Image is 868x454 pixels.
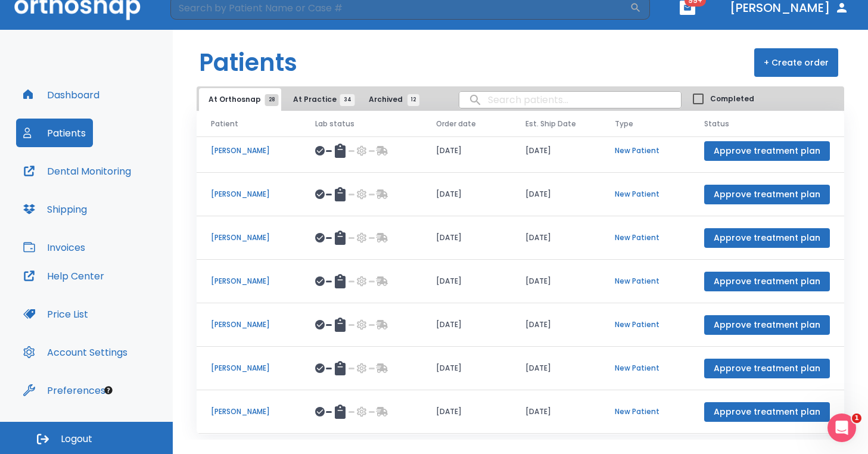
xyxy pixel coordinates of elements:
p: New Patient [615,276,676,287]
span: Order date [436,119,476,129]
button: Invoices [16,233,92,262]
span: At Practice [293,94,347,105]
span: 12 [407,94,419,106]
button: Approve treatment plan [704,141,830,161]
button: Dental Monitoring [16,157,138,185]
p: [PERSON_NAME] [211,319,287,330]
span: 34 [340,94,355,106]
td: [DATE] [422,129,511,173]
td: [DATE] [511,129,601,173]
p: New Patient [615,145,676,156]
td: [DATE] [422,173,511,216]
span: Lab status [315,119,354,129]
span: Patient [211,119,238,129]
span: Logout [61,433,92,446]
p: New Patient [615,189,676,200]
td: [DATE] [511,390,601,434]
button: Approve treatment plan [704,228,830,248]
p: [PERSON_NAME] [211,189,287,200]
td: [DATE] [511,216,601,260]
h1: Patients [199,45,297,80]
p: New Patient [615,406,676,417]
span: Status [704,119,729,129]
span: At Orthosnap [209,94,272,105]
button: Approve treatment plan [704,185,830,204]
span: Completed [710,94,754,104]
button: Help Center [16,262,111,290]
td: [DATE] [511,173,601,216]
span: 1 [852,413,861,423]
p: [PERSON_NAME] [211,276,287,287]
td: [DATE] [422,347,511,390]
p: [PERSON_NAME] [211,145,287,156]
p: [PERSON_NAME] [211,363,287,374]
button: Approve treatment plan [704,402,830,422]
td: [DATE] [422,260,511,303]
button: Patients [16,119,93,147]
button: Shipping [16,195,94,223]
p: [PERSON_NAME] [211,232,287,243]
p: New Patient [615,319,676,330]
td: [DATE] [422,216,511,260]
span: Archived [369,94,413,105]
button: Approve treatment plan [704,359,830,378]
p: New Patient [615,363,676,374]
span: 28 [265,94,279,106]
td: [DATE] [511,260,601,303]
span: Type [615,119,633,129]
td: [DATE] [422,303,511,347]
div: tabs [199,88,425,111]
span: Est. Ship Date [525,119,576,129]
button: Dashboard [16,80,107,109]
p: New Patient [615,232,676,243]
button: Approve treatment plan [704,272,830,291]
button: Preferences [16,376,113,405]
td: [DATE] [511,303,601,347]
button: Approve treatment plan [704,315,830,335]
button: + Create order [754,48,838,77]
div: Tooltip anchor [103,385,114,396]
input: search [459,88,681,111]
p: [PERSON_NAME] [211,406,287,417]
button: Price List [16,300,95,328]
td: [DATE] [511,347,601,390]
td: [DATE] [422,390,511,434]
iframe: Intercom live chat [827,413,856,442]
button: Account Settings [16,338,135,366]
